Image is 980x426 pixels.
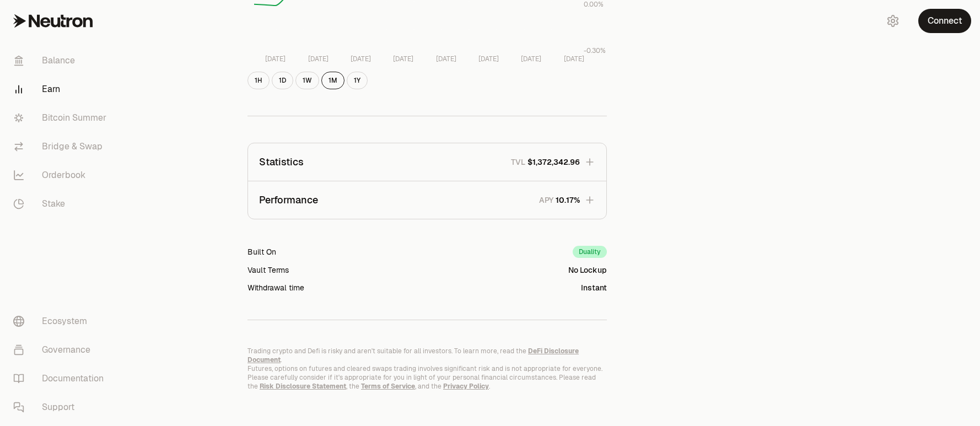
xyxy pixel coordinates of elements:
div: Withdrawal time [247,282,304,293]
tspan: [DATE] [478,55,499,63]
a: Balance [4,46,119,75]
a: Privacy Policy [443,382,489,391]
tspan: [DATE] [436,55,456,63]
a: Support [4,393,119,422]
p: Trading crypto and Defi is risky and aren't suitable for all investors. To learn more, read the . [247,347,607,364]
button: PerformanceAPY [248,181,606,219]
p: TVL [511,157,525,168]
a: Earn [4,75,119,104]
button: Connect [918,9,971,33]
a: DeFi Disclosure Document [247,347,579,364]
a: Orderbook [4,161,119,190]
button: 1W [295,72,319,89]
button: 1Y [347,72,368,89]
tspan: [DATE] [265,55,286,63]
tspan: [DATE] [393,55,413,63]
a: Documentation [4,364,119,393]
p: Performance [259,192,318,208]
button: 1H [247,72,270,89]
p: APY [539,195,553,206]
tspan: [DATE] [564,55,584,63]
div: Instant [581,282,607,293]
a: Bridge & Swap [4,132,119,161]
a: Stake [4,190,119,218]
a: Terms of Service [361,382,415,391]
button: 1D [272,72,293,89]
tspan: [DATE] [351,55,371,63]
a: Risk Disclosure Statement [260,382,346,391]
tspan: [DATE] [521,55,541,63]
tspan: [DATE] [308,55,329,63]
div: No Lockup [568,265,607,276]
tspan: -0.30% [584,46,606,55]
div: Duality [573,246,607,258]
span: $1,372,342.96 [527,157,580,168]
div: Built On [247,246,276,257]
button: 1M [321,72,344,89]
p: Futures, options on futures and cleared swaps trading involves significant risk and is not approp... [247,364,607,391]
a: Governance [4,336,119,364]
a: Ecosystem [4,307,119,336]
p: Statistics [259,154,304,170]
div: Vault Terms [247,265,289,276]
a: Bitcoin Summer [4,104,119,132]
button: StatisticsTVL$1,372,342.96 [248,143,606,181]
